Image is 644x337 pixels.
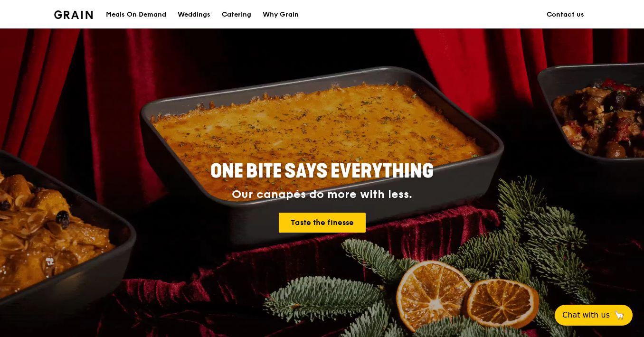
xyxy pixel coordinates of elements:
[178,0,210,29] div: Weddings
[279,213,366,233] a: Taste the finesse
[263,0,299,29] div: Why Grain
[222,0,251,29] div: Catering
[614,309,625,321] span: 🦙
[562,309,610,321] span: Chat with us
[555,305,633,326] button: Chat with us🦙
[54,10,93,19] img: Grain
[541,0,590,29] a: Contact us
[151,188,493,201] div: Our canapés do more with less.
[257,0,304,29] a: Why Grain
[106,0,166,29] div: Meals On Demand
[172,0,216,29] a: Weddings
[216,0,257,29] a: Catering
[210,160,434,183] span: ONE BITE SAYS EVERYTHING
